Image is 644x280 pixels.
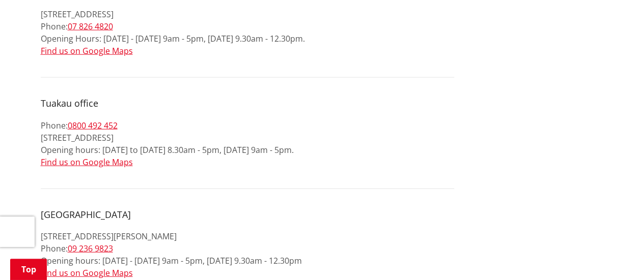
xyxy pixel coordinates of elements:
[41,8,454,57] p: [STREET_ADDRESS] Phone: Opening Hours: [DATE] - [DATE] 9am - 5pm, [DATE] 9.30am - 12.30pm.
[41,119,454,168] p: Phone: [STREET_ADDRESS] Opening hours: [DATE] to [DATE] 8.30am - 5pm, [DATE] 9am - 5pm.
[10,259,47,280] a: Top
[68,243,113,254] a: 09 236 9823
[41,98,454,109] h4: Tuakau office
[41,230,454,279] p: [STREET_ADDRESS][PERSON_NAME] Phone: Opening hours: [DATE] - [DATE] 9am - 5pm, [DATE] 9.30am - 12...
[68,120,118,131] a: 0800 492 452
[41,157,133,168] a: Find us on Google Maps
[41,209,454,221] h4: [GEOGRAPHIC_DATA]
[41,267,133,278] a: Find us on Google Maps
[68,21,113,32] a: 07 826 4820
[597,237,634,274] iframe: Messenger Launcher
[41,45,133,56] a: Find us on Google Maps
